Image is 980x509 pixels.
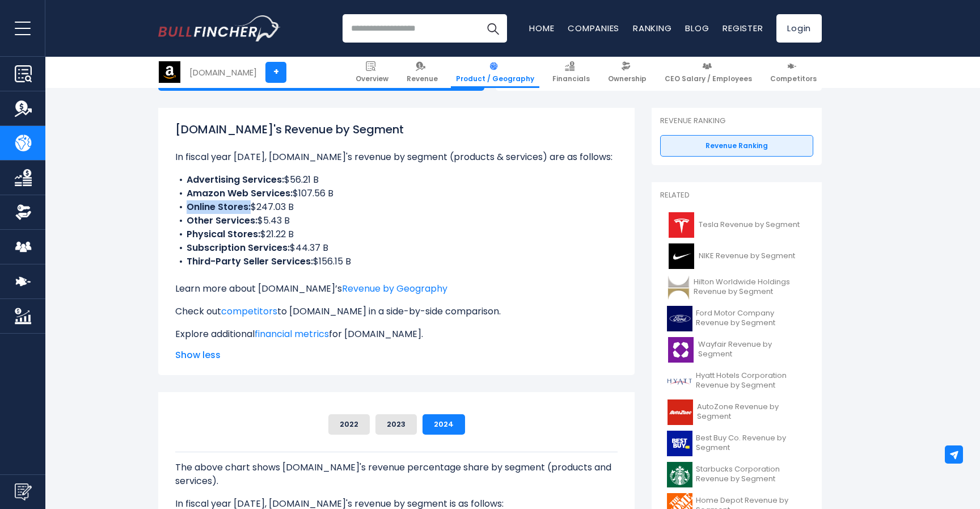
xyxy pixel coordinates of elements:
[660,365,813,397] a: Hyatt Hotels Corporation Revenue by Segment
[723,22,763,34] a: Register
[189,66,257,79] div: [DOMAIN_NAME]
[608,74,647,83] span: Ownership
[187,173,284,186] b: Advertising Services:
[175,255,618,268] li: $156.15 B
[15,204,32,221] img: Ownership
[407,74,438,83] span: Revenue
[158,15,281,41] img: Bullfincher logo
[159,61,180,83] img: AMZN logo
[175,282,618,296] p: Learn more about [DOMAIN_NAME]’s
[660,303,813,334] a: Ford Motor Company Revenue by Segment
[451,57,539,88] a: Product / Geography
[699,220,800,230] span: Tesla Revenue by Segment
[667,337,695,363] img: W logo
[350,57,394,88] a: Overview
[187,255,313,268] b: Third-Party Seller Services:
[667,212,695,238] img: TSLA logo
[765,57,822,88] a: Competitors
[221,305,277,318] a: competitors
[552,74,590,83] span: Financials
[667,306,692,331] img: F logo
[697,402,806,422] span: AutoZone Revenue by Segment
[187,214,257,227] b: Other Services:
[660,241,813,272] a: NIKE Revenue by Segment
[633,22,671,34] a: Ranking
[375,414,417,435] button: 2023
[265,62,286,83] a: +
[667,462,692,487] img: SBUX logo
[667,368,692,394] img: H logo
[660,459,813,490] a: Starbucks Corporation Revenue by Segment
[685,22,709,34] a: Blog
[696,309,806,328] span: Ford Motor Company Revenue by Segment
[696,371,806,390] span: Hyatt Hotels Corporation Revenue by Segment
[667,399,694,425] img: AZO logo
[158,15,280,41] a: Go to homepage
[547,57,595,88] a: Financials
[175,150,618,164] p: In fiscal year [DATE], [DOMAIN_NAME]'s revenue by segment (products & services) are as follows:
[175,228,618,241] li: $21.22 B
[660,135,813,157] a: Revenue Ranking
[342,282,447,295] a: Revenue by Geography
[603,57,652,88] a: Ownership
[175,305,618,318] p: Check out to [DOMAIN_NAME] in a side-by-side comparison.
[423,414,465,435] button: 2024
[175,200,618,214] li: $247.03 B
[667,431,692,456] img: BBY logo
[660,272,813,303] a: Hilton Worldwide Holdings Revenue by Segment
[660,428,813,459] a: Best Buy Co. Revenue by Segment
[456,74,534,83] span: Product / Geography
[529,22,554,34] a: Home
[175,173,618,187] li: $56.21 B
[175,327,618,341] p: Explore additional for [DOMAIN_NAME].
[665,74,752,83] span: CEO Salary / Employees
[328,414,370,435] button: 2022
[175,241,618,255] li: $44.37 B
[660,191,813,200] p: Related
[660,116,813,126] p: Revenue Ranking
[660,57,757,88] a: CEO Salary / Employees
[660,397,813,428] a: AutoZone Revenue by Segment
[175,214,618,228] li: $5.43 B
[667,275,690,300] img: HLT logo
[175,461,618,488] p: The above chart shows [DOMAIN_NAME]'s revenue percentage share by segment (products and services).
[667,243,695,269] img: NKE logo
[175,187,618,200] li: $107.56 B
[175,348,618,362] span: Show less
[187,187,293,200] b: Amazon Web Services:
[776,14,822,43] a: Login
[660,209,813,241] a: Tesla Revenue by Segment
[479,14,507,43] button: Search
[187,200,251,213] b: Online Stores:
[255,327,329,340] a: financial metrics
[694,277,806,297] span: Hilton Worldwide Holdings Revenue by Segment
[356,74,388,83] span: Overview
[175,121,618,138] h1: [DOMAIN_NAME]'s Revenue by Segment
[660,334,813,365] a: Wayfair Revenue by Segment
[699,251,795,261] span: NIKE Revenue by Segment
[187,228,260,241] b: Physical Stores:
[696,465,806,484] span: Starbucks Corporation Revenue by Segment
[698,340,806,359] span: Wayfair Revenue by Segment
[402,57,443,88] a: Revenue
[187,241,290,254] b: Subscription Services:
[770,74,817,83] span: Competitors
[696,434,806,453] span: Best Buy Co. Revenue by Segment
[568,22,619,34] a: Companies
